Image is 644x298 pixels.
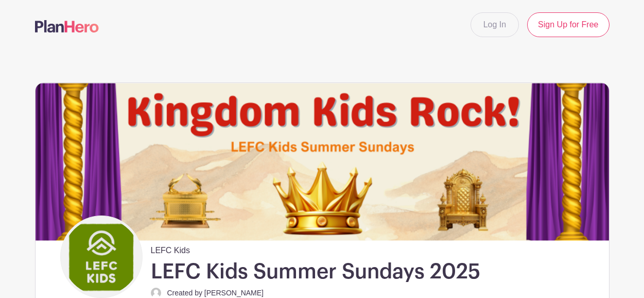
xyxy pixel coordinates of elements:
span: LEFC Kids [151,240,190,257]
small: Created by [PERSON_NAME] [167,289,264,297]
img: Kingdom%20Summer%20Sundays%202025%20(4).png [36,83,609,240]
img: logo-507f7623f17ff9eddc593b1ce0a138ce2505c220e1c5a4e2b4648c50719b7d32.svg [35,20,99,32]
a: Sign Up for Free [527,12,609,37]
a: Log In [471,12,519,37]
h1: LEFC Kids Summer Sundays 2025 [151,259,480,285]
img: LEFC-Kids-Stacked.png [63,218,140,295]
img: default-ce2991bfa6775e67f084385cd625a349d9dcbb7a52a09fb2fda1e96e2d18dcdb.png [151,288,161,298]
